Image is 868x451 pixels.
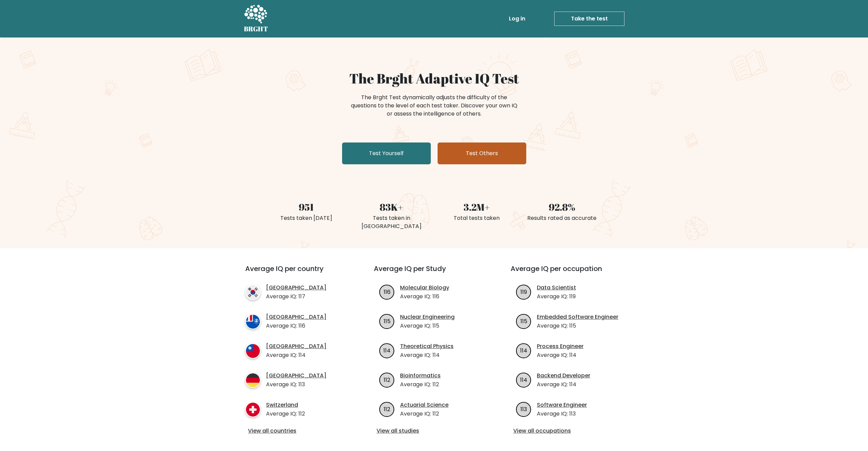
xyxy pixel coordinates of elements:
[266,322,326,330] p: Average IQ: 116
[400,380,441,389] p: Average IQ: 112
[400,313,455,321] a: Nuclear Engineering
[511,265,631,281] h3: Average IQ per occupation
[266,292,326,301] p: Average IQ: 117
[384,288,391,296] text: 116
[438,214,515,222] div: Total tests taken
[520,376,527,384] text: 114
[554,12,624,26] a: Take the test
[266,410,305,418] p: Average IQ: 112
[400,342,454,350] a: Theoretical Physics
[537,401,587,409] a: Software Engineer
[537,380,590,389] p: Average IQ: 114
[266,380,326,389] p: Average IQ: 113
[400,351,454,359] p: Average IQ: 114
[384,405,390,413] text: 112
[513,427,628,435] a: View all occupations
[266,284,326,292] a: [GEOGRAPHIC_DATA]
[384,376,390,384] text: 112
[506,12,528,26] a: Log in
[524,214,601,222] div: Results rated as accurate
[537,292,576,301] p: Average IQ: 119
[245,285,261,300] img: country
[400,372,441,380] a: Bioinformatics
[245,402,261,417] img: country
[244,3,268,35] a: BRGHT
[245,373,261,388] img: country
[349,93,519,118] div: The Brght Test dynamically adjusts the difficulty of the questions to the level of each test take...
[438,200,515,214] div: 3.2M+
[353,214,430,230] div: Tests taken in [GEOGRAPHIC_DATA]
[245,343,261,359] img: country
[537,342,584,350] a: Process Engineer
[537,322,618,330] p: Average IQ: 115
[400,322,455,330] p: Average IQ: 115
[537,351,584,359] p: Average IQ: 114
[520,317,527,325] text: 115
[520,288,527,296] text: 119
[266,372,326,380] a: [GEOGRAPHIC_DATA]
[524,200,601,214] div: 92.8%
[248,427,347,435] a: View all countries
[377,427,491,435] a: View all studies
[537,313,618,321] a: Embedded Software Engineer
[245,265,349,281] h3: Average IQ per country
[520,405,527,413] text: 113
[266,342,326,350] a: [GEOGRAPHIC_DATA]
[400,284,449,292] a: Molecular Biology
[537,284,576,292] a: Data Scientist
[268,200,345,214] div: 951
[266,351,326,359] p: Average IQ: 114
[353,200,430,214] div: 83K+
[400,410,448,418] p: Average IQ: 112
[266,401,305,409] a: Switzerland
[245,314,261,329] img: country
[266,313,326,321] a: [GEOGRAPHIC_DATA]
[537,372,590,380] a: Backend Developer
[342,142,431,164] a: Test Yourself
[384,317,391,325] text: 115
[520,346,527,354] text: 114
[374,265,494,281] h3: Average IQ per Study
[400,401,448,409] a: Actuarial Science
[268,214,345,222] div: Tests taken [DATE]
[438,142,526,164] a: Test Others
[268,70,601,87] h1: The Brght Adaptive IQ Test
[244,25,268,33] h5: BRGHT
[383,346,391,354] text: 114
[537,410,587,418] p: Average IQ: 113
[400,292,449,301] p: Average IQ: 116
